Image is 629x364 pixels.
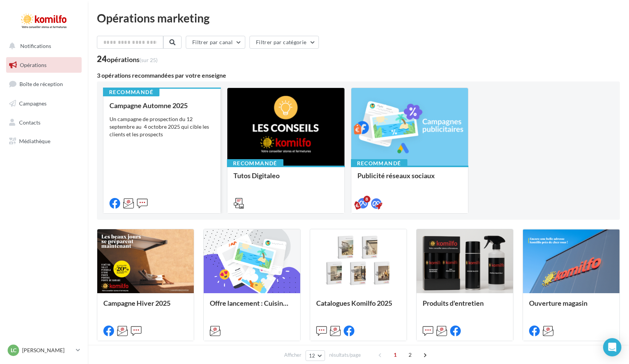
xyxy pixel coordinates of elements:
span: résultats/page [329,351,361,359]
span: Opérations [20,62,47,68]
div: 24 [97,55,158,63]
span: Afficher [284,351,301,359]
div: Produits d'entretien [423,299,507,315]
button: 12 [306,350,325,361]
span: Boîte de réception [19,81,63,87]
div: Campagne Automne 2025 [109,102,214,109]
a: Contacts [5,115,83,131]
a: Lc [PERSON_NAME] [6,343,82,358]
div: Campagne Hiver 2025 [103,299,188,315]
span: 1 [389,349,401,361]
div: Publicité réseaux sociaux [357,172,462,187]
div: Recommandé [351,159,407,168]
div: Offre lancement : Cuisine extérieur [210,299,294,315]
a: Campagnes [5,96,83,112]
a: Médiathèque [5,133,83,149]
a: Opérations [5,57,83,73]
div: Recommandé [227,159,283,168]
span: Contacts [19,119,40,125]
span: Notifications [20,43,51,49]
div: Recommandé [103,88,159,96]
span: Médiathèque [19,138,50,144]
div: 8 [364,196,370,203]
span: Lc [11,346,16,354]
span: (sur 25) [140,57,158,63]
div: Tutos Digitaleo [233,172,338,187]
span: 12 [309,353,315,359]
button: Filtrer par catégorie [249,36,319,49]
span: Campagnes [19,100,47,107]
p: [PERSON_NAME] [22,346,73,354]
div: opérations [107,56,158,63]
span: 2 [404,349,416,361]
button: Notifications [5,38,80,54]
a: Boîte de réception [5,76,83,92]
div: Ouverture magasin [529,299,613,315]
div: 3 opérations recommandées par votre enseigne [97,72,620,78]
button: Filtrer par canal [186,36,245,49]
div: Un campagne de prospection du 12 septembre au 4 octobre 2025 qui cible les clients et les prospects [109,115,214,138]
div: Open Intercom Messenger [603,338,621,356]
div: Opérations marketing [97,12,620,24]
div: Catalogues Komilfo 2025 [316,299,401,315]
